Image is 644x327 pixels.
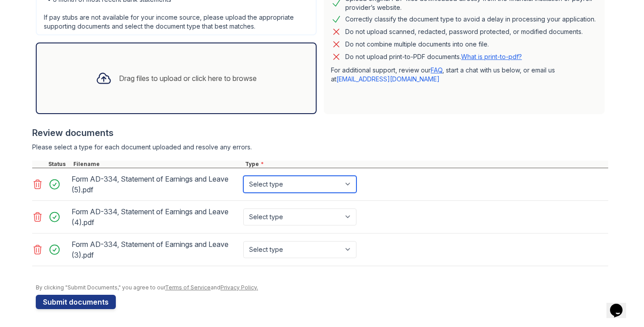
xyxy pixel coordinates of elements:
[36,295,116,309] button: Submit documents
[345,14,596,25] div: Correctly classify the document type to avoid a delay in processing your application.
[72,237,240,262] div: Form AD-334, Statement of Earnings and Leave (3).pdf
[345,26,583,37] div: Do not upload scanned, redacted, password protected, or modified documents.
[165,284,211,291] a: Terms of Service
[119,73,257,84] div: Drag files to upload or click here to browse
[336,75,440,83] a: [EMAIL_ADDRESS][DOMAIN_NAME]
[72,172,240,197] div: Form AD-334, Statement of Earnings and Leave (5).pdf
[32,127,608,139] div: Review documents
[243,161,608,168] div: Type
[72,204,240,229] div: Form AD-334, Statement of Earnings and Leave (4).pdf
[220,284,258,291] a: Privacy Policy.
[606,291,635,318] iframe: chat widget
[461,53,522,60] a: What is print-to-pdf?
[36,284,608,291] div: By clicking "Submit Documents," you agree to our and
[32,143,608,152] div: Please select a type for each document uploaded and resolve any errors.
[345,39,489,50] div: Do not combine multiple documents into one file.
[47,161,72,168] div: Status
[431,66,442,74] a: FAQ
[331,66,597,84] p: For additional support, review our , start a chat with us below, or email us at
[345,52,522,61] p: Do not upload print-to-PDF documents.
[72,161,243,168] div: Filename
